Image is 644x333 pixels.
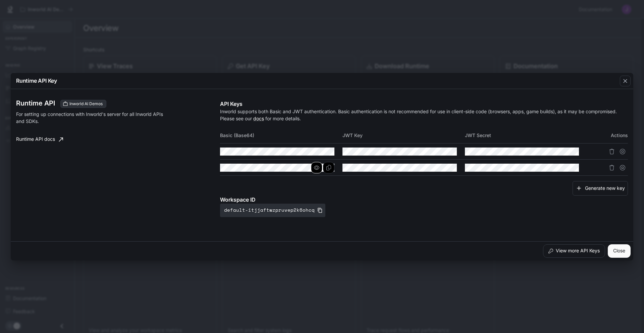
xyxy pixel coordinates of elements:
[606,162,617,173] button: Delete API key
[220,204,325,217] button: default-itjjaftwzpruvep2k6ohcq
[606,146,617,157] button: Delete API key
[13,133,66,146] a: Runtime API docs
[587,127,628,143] th: Actions
[220,108,628,122] p: Inworld supports both Basic and JWT authentication. Basic authentication is not recommended for u...
[608,244,631,258] button: Close
[220,196,628,204] p: Workspace ID
[16,100,55,107] h3: Runtime API
[323,162,334,173] button: Copy Basic (Base64)
[543,244,605,258] button: View more API Keys
[342,127,465,143] th: JWT Key
[16,77,57,85] p: Runtime API Key
[220,100,628,108] p: API Keys
[617,146,628,157] button: Suspend API key
[67,101,105,107] span: Inworld AI Demos
[465,127,587,143] th: JWT Secret
[220,127,342,143] th: Basic (Base64)
[60,100,106,108] div: These keys will apply to your current workspace only
[573,181,628,196] button: Generate new key
[16,111,165,125] p: For setting up connections with Inworld's server for all Inworld APIs and SDKs.
[253,116,264,121] a: docs
[617,162,628,173] button: Suspend API key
